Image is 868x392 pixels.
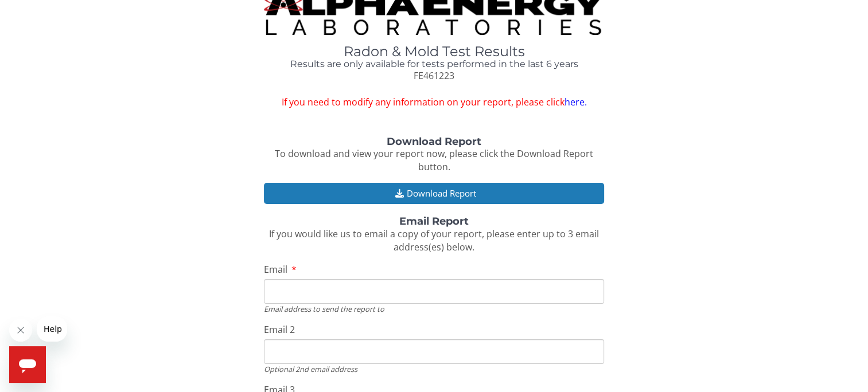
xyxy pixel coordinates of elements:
strong: Email Report [399,215,469,228]
iframe: Button to launch messaging window [9,346,46,383]
iframe: Message from company [37,316,67,342]
div: Optional 2nd email address [264,364,604,374]
a: here. [564,96,586,108]
span: If you need to modify any information on your report, please click [264,96,604,109]
span: Email [264,263,287,276]
span: Email 2 [264,323,295,336]
button: Download Report [264,183,604,204]
h4: Results are only available for tests performed in the last 6 years [264,59,604,69]
span: If you would like us to email a copy of your report, please enter up to 3 email address(es) below. [269,228,599,253]
h1: Radon & Mold Test Results [264,44,604,59]
span: To download and view your report now, please click the Download Report button. [275,147,593,173]
span: FE461223 [414,69,454,82]
strong: Download Report [387,135,481,148]
iframe: Close message [9,319,32,342]
div: Email address to send the report to [264,304,604,314]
